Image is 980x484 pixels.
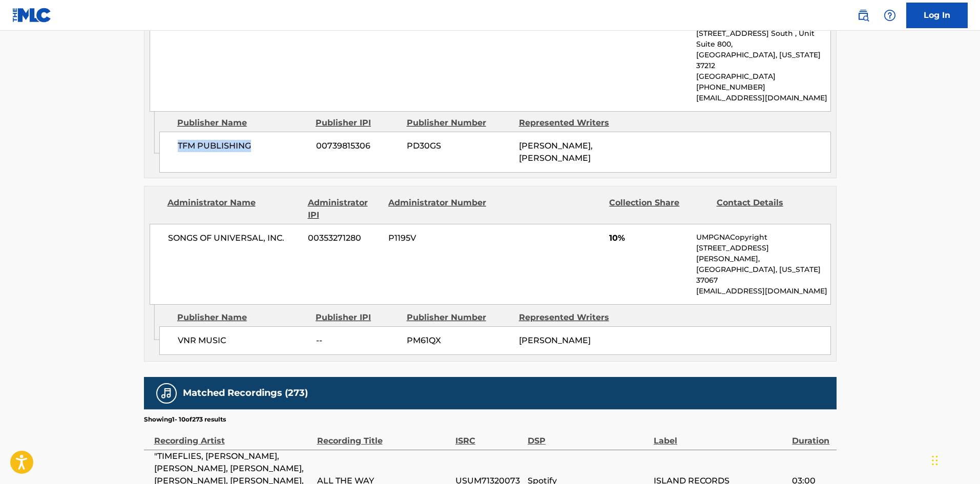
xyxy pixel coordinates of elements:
div: Drag [932,445,938,476]
p: [GEOGRAPHIC_DATA] [696,71,830,82]
p: [PHONE_NUMBER] [696,82,830,93]
p: UMPGNACopyright [696,232,830,243]
div: Publisher Name [177,117,308,129]
span: 00739815306 [316,140,399,152]
div: Recording Title [317,424,450,447]
div: Publisher Number [407,117,511,129]
a: Log In [906,3,968,28]
div: Administrator Number [388,197,488,221]
img: search [857,9,869,22]
a: Public Search [853,5,873,26]
span: 00353271280 [308,232,381,244]
h5: Matched Recordings (273) [183,387,308,399]
div: Publisher IPI [316,117,399,129]
p: [GEOGRAPHIC_DATA], [US_STATE] 37212 [696,50,830,71]
span: PM61QX [407,334,511,347]
span: SONGS OF UNIVERSAL, INC. [168,232,301,244]
span: [PERSON_NAME], [PERSON_NAME] [519,141,593,163]
span: P1195V [388,232,488,244]
p: Showing 1 - 10 of 273 results [144,415,226,424]
div: DSP [528,424,649,447]
div: Recording Artist [154,424,312,447]
p: [GEOGRAPHIC_DATA], [US_STATE] 37067 [696,264,830,286]
div: Contact Details [717,197,816,221]
div: Collection Share [609,197,708,221]
div: Publisher IPI [316,311,399,324]
span: 10% [609,232,689,244]
span: [PERSON_NAME] [519,335,591,345]
div: Represented Writers [519,311,623,324]
iframe: Chat Widget [929,435,980,484]
img: MLC Logo [12,8,52,23]
p: [STREET_ADDRESS] South , Unit Suite 800, [696,28,830,50]
div: ISRC [455,424,523,447]
p: [EMAIL_ADDRESS][DOMAIN_NAME] [696,286,830,297]
div: Represented Writers [519,117,623,129]
div: Duration [792,424,831,447]
div: Help [880,5,900,26]
img: help [884,9,896,22]
span: TFM PUBLISHING [178,140,308,152]
div: Publisher Name [177,311,308,324]
span: -- [316,334,399,347]
span: VNR MUSIC [178,334,308,347]
div: Publisher Number [407,311,511,324]
p: [STREET_ADDRESS][PERSON_NAME], [696,243,830,264]
img: Matched Recordings [160,387,173,399]
div: Administrator IPI [308,197,381,221]
p: [EMAIL_ADDRESS][DOMAIN_NAME] [696,93,830,103]
div: Label [654,424,787,447]
span: PD30GS [407,140,511,152]
div: Administrator Name [168,197,300,221]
